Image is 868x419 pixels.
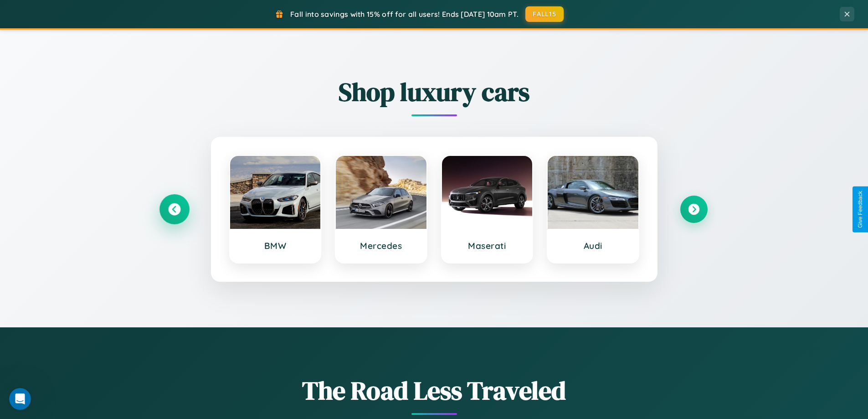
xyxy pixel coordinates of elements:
[857,191,863,228] div: Give Feedback
[525,6,564,22] button: FALL15
[290,10,519,19] span: Fall into savings with 15% off for all users! Ends [DATE] 10am PT.
[161,373,708,408] h1: The Road Less Traveled
[451,240,524,251] h3: Maserati
[239,240,312,251] h3: BMW
[557,240,629,251] h3: Audi
[161,74,708,109] h2: Shop luxury cars
[345,240,417,251] h3: Mercedes
[9,388,31,410] iframe: Intercom live chat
